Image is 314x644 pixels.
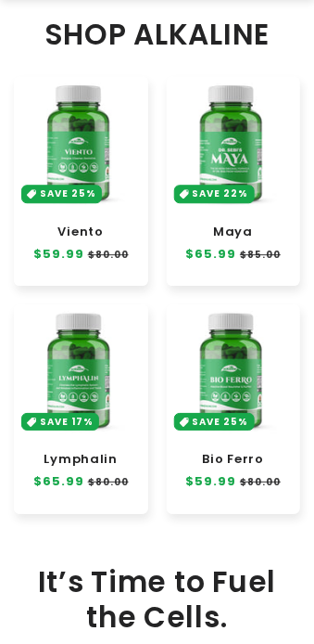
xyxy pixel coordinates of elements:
a: Viento [23,225,139,240]
h2: It’s Time to Fuel the Cells. [14,565,300,638]
a: Bio Ferro [176,453,292,468]
a: Maya [176,225,292,240]
ul: Slider [14,77,300,515]
h2: SHOP ALKALINE [14,18,300,54]
a: Lymphalin [23,453,139,468]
